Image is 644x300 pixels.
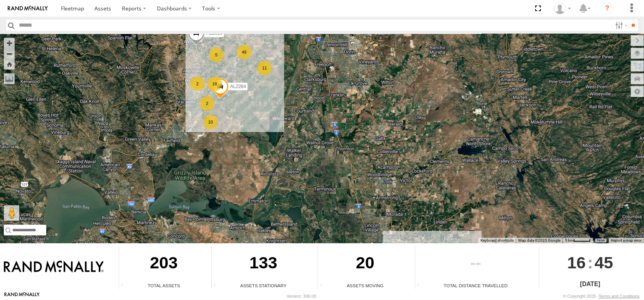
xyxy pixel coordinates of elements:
div: 133 [212,246,315,282]
div: Total number of assets current in transit. [318,283,330,289]
a: Terms (opens in new tab) [597,239,605,242]
div: Dennis Braga [551,3,574,14]
div: 5 [209,47,224,63]
div: 2 [190,76,205,92]
span: 16 [567,246,586,279]
div: Total Distance Travelled [415,282,536,289]
img: Rand McNally [4,261,104,274]
div: 10 [203,114,218,130]
span: Map data ©2025 Google [518,238,560,242]
div: Total Assets [119,282,209,289]
img: rand-logo.svg [8,6,48,11]
label: Measure [4,73,15,84]
div: Total distance travelled by all assets within specified date range and applied filters [415,283,427,289]
i: ? [601,2,614,15]
div: Total number of Enabled Assets [119,283,131,289]
div: 49 [236,44,252,60]
div: 20 [318,246,412,282]
button: Zoom in [4,38,15,48]
div: Total number of assets current stationary. [212,283,223,289]
div: Assets Stationary [212,282,315,289]
button: Zoom Home [4,59,15,69]
button: Map Scale: 5 km per 41 pixels [563,238,593,243]
div: [DATE] [539,280,641,289]
div: : [539,246,641,279]
span: 5 km [565,238,573,242]
button: Zoom out [4,48,15,59]
div: 11 [257,60,272,76]
div: Assets Moving [318,282,412,289]
label: Map Settings [631,86,644,97]
div: Version: 306.00 [287,294,316,298]
div: © Copyright 2025 - [563,294,640,298]
span: 45 [595,246,613,279]
div: 18 [207,76,223,92]
button: Drag Pegman onto the map to open Street View [4,205,19,221]
button: Keyboard shortcuts [480,238,514,243]
div: 2 [199,96,215,111]
span: AL2264 [230,84,246,89]
a: Report a map error [611,238,642,242]
a: Visit our Website [4,292,40,300]
label: Search Filter Options [612,20,629,31]
a: Terms and Conditions [599,294,640,298]
div: 203 [119,246,209,282]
